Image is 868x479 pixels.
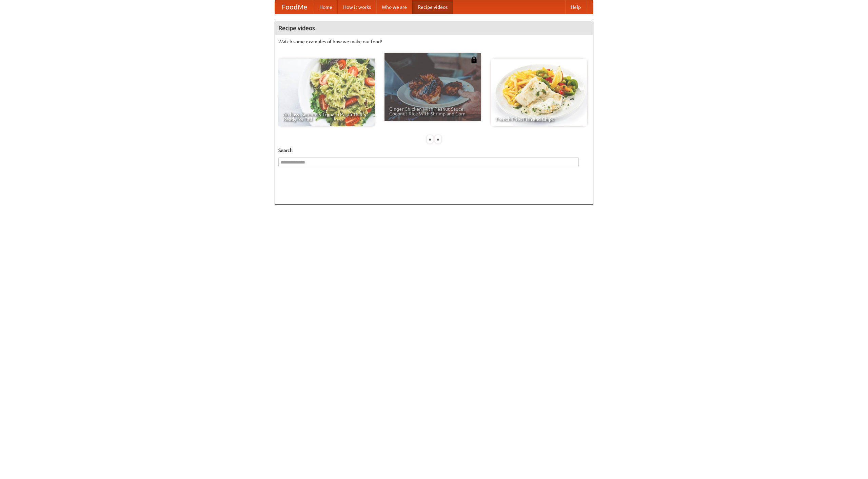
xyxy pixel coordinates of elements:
[283,112,370,122] span: An Easy, Summery Tomato Pasta That's Ready for Fall
[278,59,375,126] a: An Easy, Summery Tomato Pasta That's Ready for Fall
[338,0,376,14] a: How it works
[471,57,477,63] img: 483408.png
[412,0,453,14] a: Recipe videos
[314,0,338,14] a: Home
[427,135,433,144] div: «
[278,38,590,45] p: Watch some examples of how we make our food!
[275,21,593,35] h4: Recipe videos
[275,0,314,14] a: FoodMe
[491,59,587,126] a: French Fries Fish and Chips
[496,117,583,122] span: French Fries Fish and Chips
[278,147,590,154] h5: Search
[435,135,441,144] div: »
[376,0,412,14] a: Who we are
[565,0,586,14] a: Help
